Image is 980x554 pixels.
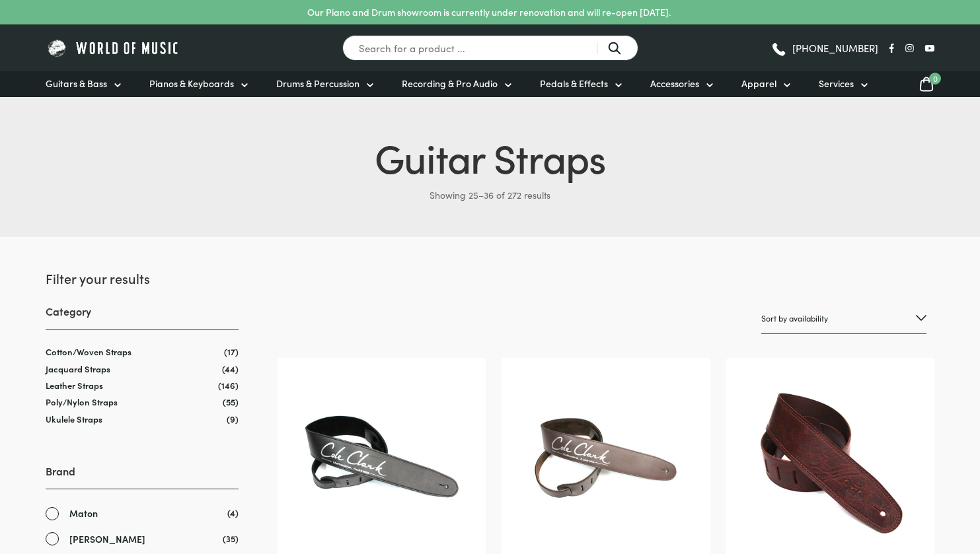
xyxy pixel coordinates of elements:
[46,532,239,547] a: [PERSON_NAME]
[46,363,110,375] a: Jacquard Straps
[224,346,239,357] span: (17)
[227,413,239,425] span: (9)
[771,38,878,58] a: [PHONE_NUMBER]
[218,380,239,391] span: (146)
[792,43,878,53] span: [PHONE_NUMBER]
[46,413,102,425] a: Ukulele Straps
[402,77,498,90] span: Recording & Pro Audio
[739,371,921,553] img: DSL 2.5" Distressed Strap Brown
[540,77,608,90] span: Pedals & Effects
[46,304,239,329] h3: Category
[276,77,359,90] span: Drums & Percussion
[222,363,239,374] span: (44)
[46,379,103,392] a: Leather Straps
[46,269,239,287] h2: Filter your results
[307,5,671,19] p: Our Piano and Drum showroom is currently under renovation and will re-open [DATE].
[929,73,941,85] span: 0
[761,303,926,334] select: Shop order
[46,38,181,58] img: World of Music
[46,345,132,358] a: Cotton/Woven Straps
[46,184,934,205] p: Showing 25–36 of 272 results
[69,506,98,521] span: Maton
[788,409,980,554] iframe: Chat with our support team
[149,77,234,90] span: Pianos & Keyboards
[223,396,239,407] span: (55)
[515,371,697,553] img: Cole Clark Strap - Saddle Brown
[46,506,239,521] a: Maton
[291,371,472,553] img: Cole Clark Strap - Black
[46,396,118,408] a: Poly/Nylon Straps
[46,77,107,90] span: Guitars & Bass
[46,464,239,489] h3: Brand
[46,129,934,184] h1: Guitar Straps
[69,532,145,547] span: [PERSON_NAME]
[223,532,239,545] span: (35)
[741,77,776,90] span: Apparel
[650,77,699,90] span: Accessories
[819,77,854,90] span: Services
[227,506,239,520] span: (4)
[342,35,638,61] input: Search for a product ...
